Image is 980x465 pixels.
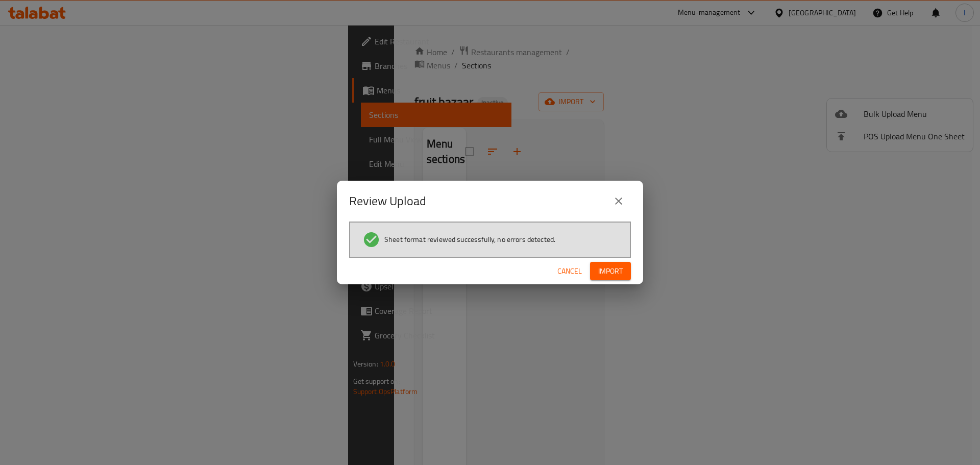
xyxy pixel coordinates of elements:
[606,189,631,213] button: close
[590,262,631,281] button: Import
[553,262,586,281] button: Cancel
[384,234,555,244] span: Sheet format reviewed successfully, no errors detected.
[557,265,582,278] span: Cancel
[598,265,623,278] span: Import
[349,193,426,209] h2: Review Upload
